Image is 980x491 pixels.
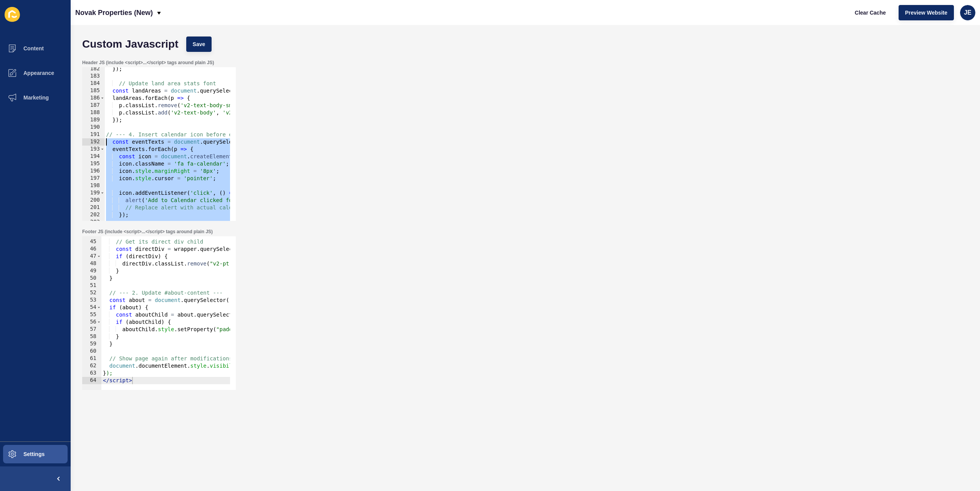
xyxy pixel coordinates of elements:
div: 55 [82,311,101,318]
div: 190 [82,124,105,131]
span: Clear Cache [855,9,886,17]
div: 46 [82,245,101,253]
div: 198 [82,182,105,189]
span: Preview Website [905,9,947,17]
h1: Custom Javascript [82,40,179,48]
div: 187 [82,102,105,109]
div: 45 [82,238,101,245]
div: 56 [82,318,101,326]
p: Novak Properties (New) [75,3,153,22]
div: 193 [82,146,105,153]
div: 197 [82,175,105,182]
div: 50 [82,275,101,282]
div: 51 [82,282,101,289]
div: 60 [82,348,101,355]
label: Footer JS (include <script>...</script> tags around plain JS) [82,229,213,235]
div: 57 [82,326,101,333]
div: 183 [82,73,105,80]
div: 59 [82,340,101,348]
div: 58 [82,333,101,340]
div: 63 [82,370,101,377]
div: 53 [82,297,101,304]
div: 48 [82,260,101,267]
div: 196 [82,168,105,175]
div: 186 [82,95,105,102]
div: 47 [82,253,101,260]
div: 194 [82,153,105,160]
div: 192 [82,138,105,146]
div: 49 [82,267,101,275]
div: 52 [82,289,101,297]
button: Clear Cache [848,5,892,20]
span: JE [964,9,972,17]
label: Header JS (include <script>...</script> tags around plain JS) [82,60,214,66]
div: 195 [82,160,105,168]
div: 203 [82,219,105,226]
div: 185 [82,87,105,95]
div: 189 [82,116,105,124]
div: 202 [82,211,105,219]
div: 64 [82,377,101,384]
div: 182 [82,65,105,73]
div: 200 [82,197,105,204]
button: Preview Website [899,5,954,20]
div: 61 [82,355,101,362]
div: 191 [82,131,105,138]
span: Save [193,40,205,48]
div: 188 [82,109,105,116]
div: 201 [82,204,105,211]
div: 199 [82,189,105,197]
div: 62 [82,362,101,370]
div: 184 [82,80,105,87]
button: Save [186,36,212,52]
div: 54 [82,304,101,311]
